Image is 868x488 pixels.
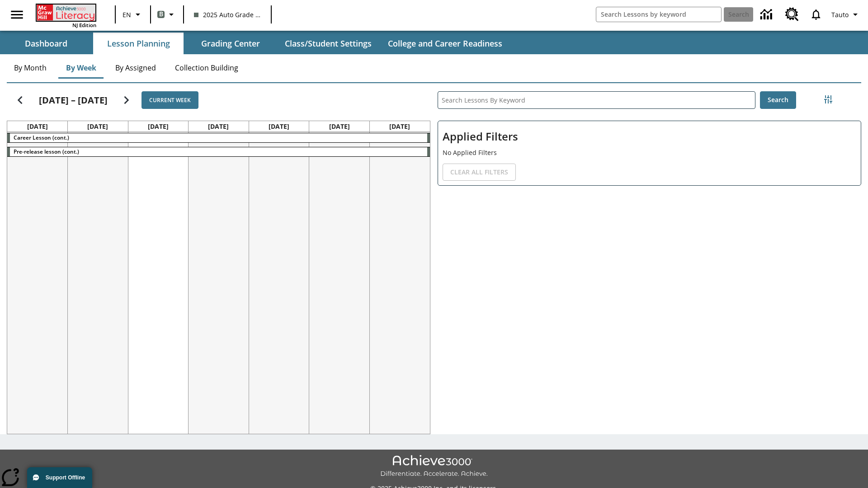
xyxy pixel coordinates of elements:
[36,4,96,22] a: Home
[115,89,138,112] button: Next
[327,121,352,131] a: August 30, 2025
[7,57,54,79] button: By Month
[780,2,804,27] a: Resource Center, Will open in new tab
[381,33,509,54] button: College and Career Readiness
[72,22,96,28] span: NJ Edition
[108,57,163,79] button: By Assigned
[438,121,861,186] div: Applied Filters
[1,33,91,54] button: Dashboard
[755,2,780,27] a: Data Center
[46,474,85,481] span: Support Offline
[39,95,108,106] h2: [DATE] – [DATE]
[438,92,755,108] input: Search Lessons By Keyword
[118,6,147,23] button: Language: EN, Select a language
[443,126,856,148] h2: Applied Filters
[267,121,291,131] a: August 29, 2025
[168,57,245,79] button: Collection Building
[7,133,430,142] div: Career Lesson (cont.)
[154,6,180,23] button: Boost Class color is gray green. Change class color
[93,33,184,54] button: Lesson Planning
[9,89,32,112] button: Previous
[596,7,721,22] input: search field
[185,33,276,54] button: Grading Center
[142,91,198,109] button: Current Week
[123,10,131,19] span: EN
[380,455,488,478] img: Achieve3000 Differentiate Accelerate Achieve
[819,90,837,108] button: Filters Side menu
[14,134,69,141] span: Career Lesson (cont.)
[4,1,30,28] button: Open side menu
[804,3,828,26] a: Notifications
[14,148,79,155] span: Pre-release lesson (cont.)
[206,121,231,131] a: August 28, 2025
[7,147,430,156] div: Pre-release lesson (cont.)
[278,33,379,54] button: Class/Student Settings
[194,10,261,19] span: 2025 Auto Grade 1 B
[430,80,861,434] div: Search
[828,6,864,23] button: Profile/Settings
[27,467,92,488] button: Support Offline
[387,121,412,131] a: August 31, 2025
[443,148,856,157] p: No Applied Filters
[85,121,110,131] a: August 26, 2025
[159,9,163,20] span: B
[831,10,849,19] span: Tauto
[146,121,170,131] a: August 27, 2025
[58,57,104,79] button: By Week
[25,121,50,131] a: August 25, 2025
[36,3,96,28] div: Home
[760,91,796,109] button: Search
